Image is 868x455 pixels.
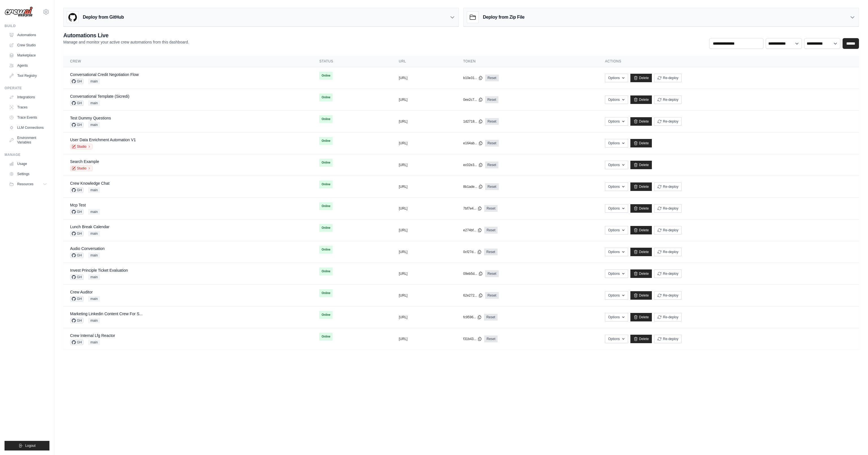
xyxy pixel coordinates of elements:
[463,141,483,145] button: e164ab...
[605,269,628,278] button: Options
[485,270,498,277] a: Reset
[25,443,36,448] span: Logout
[463,184,483,189] button: 8b1ade...
[70,72,139,77] a: Conversational Credit Negotiation Flow
[483,14,524,21] h3: Deploy from Zip File
[70,318,84,323] span: GH
[70,296,84,302] span: GH
[319,333,333,341] span: Online
[463,163,483,167] button: ec02e3...
[88,100,100,106] span: main
[654,291,682,300] button: Re-deploy
[630,161,652,169] a: Delete
[319,159,333,167] span: Online
[63,39,189,45] p: Manage and monitor your active crew automations from this dashboard.
[70,100,84,106] span: GH
[605,95,628,104] button: Options
[605,313,628,321] button: Options
[70,181,109,186] a: Crew Knowledge Chat
[485,96,498,103] a: Reset
[70,339,84,345] span: GH
[88,122,100,128] span: main
[319,267,333,275] span: Online
[485,140,498,147] a: Reset
[485,75,498,81] a: Reset
[463,315,482,319] button: fc9596...
[70,144,93,149] a: Studio
[88,274,100,280] span: main
[70,122,84,128] span: GH
[319,311,333,319] span: Online
[456,56,598,67] th: Token
[485,162,498,168] a: Reset
[70,333,115,338] a: Crew Internal Lfg Reactor
[70,116,111,120] a: Test Dummy Questions
[630,313,652,321] a: Delete
[654,95,682,104] button: Re-deploy
[463,250,482,254] button: 0cf27d...
[7,159,49,168] a: Usage
[630,269,652,278] a: Delete
[463,271,483,276] button: 09eb5d...
[70,138,136,142] a: User Data Enrichment Automation V1
[88,252,100,258] span: main
[319,202,333,210] span: Online
[840,428,868,455] iframe: Chat Widget
[88,231,100,236] span: main
[7,169,49,178] a: Settings
[7,180,49,189] button: Resources
[605,226,628,234] button: Options
[654,335,682,343] button: Re-deploy
[630,226,652,234] a: Delete
[484,336,498,342] a: Reset
[70,203,86,207] a: Mcp Test
[598,56,859,67] th: Actions
[463,76,483,80] button: b10e31...
[630,204,652,213] a: Delete
[83,14,124,21] h3: Deploy from GitHub
[463,293,483,298] button: 62e272...
[319,289,333,297] span: Online
[630,74,652,82] a: Delete
[5,153,49,157] div: Manage
[70,225,109,229] a: Lunch Break Calendar
[484,249,497,255] a: Reset
[63,56,313,67] th: Crew
[7,123,49,132] a: LLM Connections
[630,139,652,147] a: Delete
[485,292,498,299] a: Reset
[70,274,84,280] span: GH
[313,56,392,67] th: Status
[392,56,457,67] th: URL
[70,231,84,236] span: GH
[7,41,49,50] a: Crew Studio
[63,31,189,39] h2: Automations Live
[654,248,682,256] button: Re-deploy
[630,117,652,126] a: Delete
[70,159,99,164] a: Search Example
[605,139,628,147] button: Options
[5,6,33,17] img: Logo
[605,291,628,300] button: Options
[319,115,333,123] span: Online
[7,113,49,122] a: Trace Events
[319,180,333,188] span: Online
[88,209,100,215] span: main
[605,161,628,169] button: Options
[654,269,682,278] button: Re-deploy
[17,182,33,186] span: Resources
[5,24,49,28] div: Build
[605,117,628,126] button: Options
[7,133,49,147] a: Environment Variables
[7,103,49,112] a: Traces
[484,227,498,234] a: Reset
[7,51,49,60] a: Marketplace
[319,137,333,145] span: Online
[319,93,333,101] span: Online
[88,296,100,302] span: main
[70,166,93,171] a: Studio
[88,339,100,345] span: main
[485,183,498,190] a: Reset
[630,291,652,300] a: Delete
